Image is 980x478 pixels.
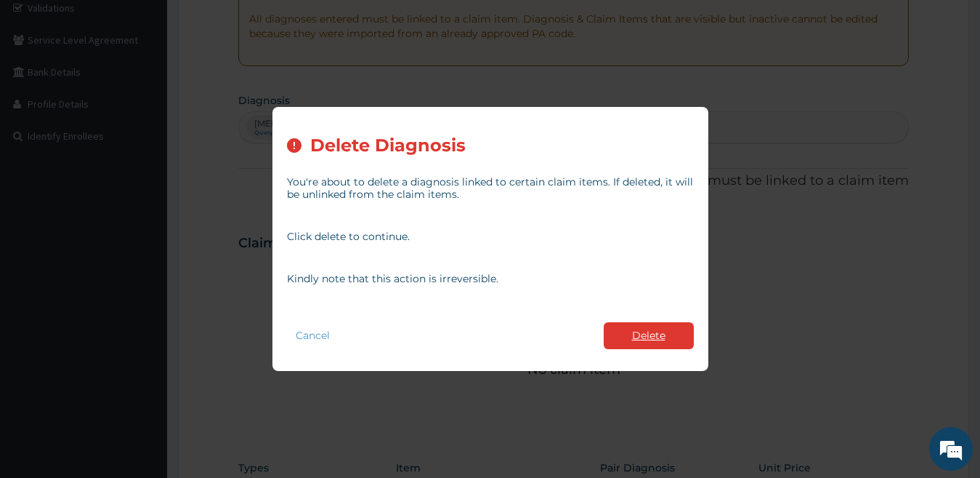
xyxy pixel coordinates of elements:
[76,81,244,100] div: Chat with us now
[287,325,339,346] button: Cancel
[238,7,273,42] div: Minimize live chat window
[84,145,201,292] span: We're online!
[604,322,694,349] button: Delete
[310,136,466,156] h2: Delete Diagnosis
[287,176,694,201] p: You're about to delete a diagnosis linked to certain claim items. If deleted, it will be unlinked...
[287,273,694,285] p: Kindly note that this action is irreversible.
[7,321,277,372] textarea: Type your message and hit 'Enter'
[27,73,59,109] img: d_794563401_company_1708531726252_794563401
[287,231,694,243] p: Click delete to continue.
